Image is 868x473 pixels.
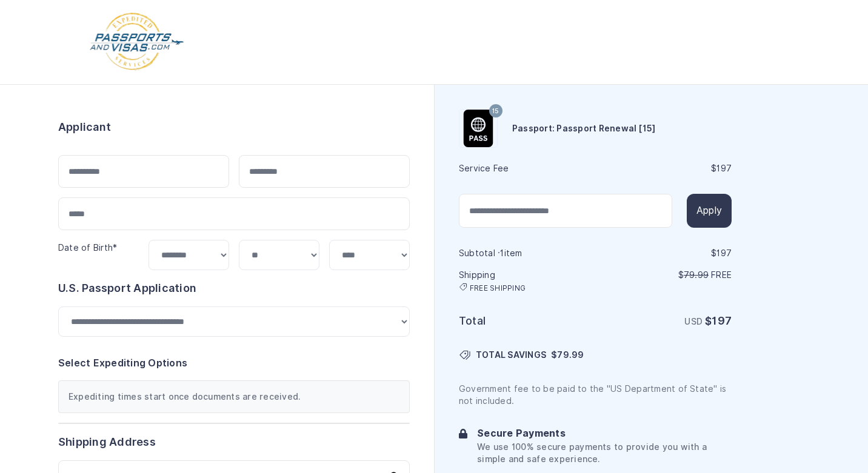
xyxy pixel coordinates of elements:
[705,314,732,327] strong: $
[492,104,499,119] span: 15
[687,194,732,228] button: Apply
[477,441,732,465] p: We use 100% secure payments to provide you with a simple and safe experience.
[58,434,410,451] h6: Shipping Address
[476,349,546,361] span: TOTAL SAVINGS
[712,314,732,327] span: 197
[58,356,410,371] h6: Select Expediting Options
[711,270,732,280] span: Free
[500,248,504,258] span: 1
[58,280,410,297] h6: U.S. Passport Application
[58,243,117,253] label: Date of Birth*
[684,270,709,280] span: 79.99
[459,110,497,147] img: Product Name
[596,247,732,259] div: $
[512,122,655,134] h6: Passport: Passport Renewal [15]
[459,162,594,174] h6: Service Fee
[459,247,594,259] h6: Subtotal · item
[58,119,111,136] h6: Applicant
[716,164,732,173] span: 197
[459,269,594,293] h6: Shipping
[716,248,732,258] span: 197
[459,313,594,329] h6: Total
[684,317,703,326] span: USD
[470,283,526,293] span: FREE SHIPPING
[551,349,584,361] span: $
[596,162,732,174] div: $
[596,269,732,281] p: $
[459,383,732,407] p: Government fee to be paid to the "US Department of State" is not included.
[477,426,732,441] h6: Secure Payments
[58,380,410,413] div: Expediting times start once documents are received.
[88,12,185,72] img: Logo
[557,350,584,360] span: 79.99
